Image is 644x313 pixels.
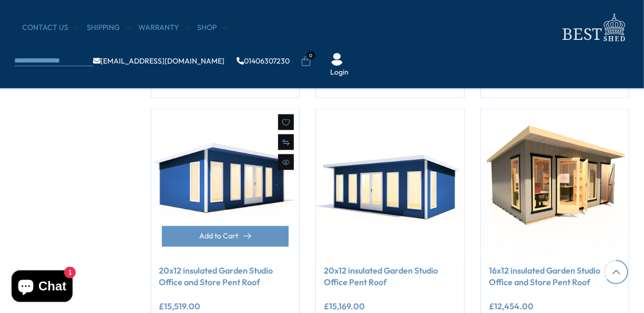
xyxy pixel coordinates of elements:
img: 16x12 insulated Garden Studio Office and Store Pent Roof - Best Shed [481,109,629,257]
img: 20x12 insulated Garden Studio Office Pent Roof - Best Shed [316,109,464,257]
a: 20x12 insulated Garden Studio Office Pent Roof [324,265,456,289]
a: 20x12 insulated Garden Studio Office and Store Pent Roof [159,265,292,289]
a: 0 [301,56,311,67]
a: Shipping [87,23,131,33]
a: Shop [198,23,228,33]
span: 0 [306,51,315,60]
a: Login [331,67,349,78]
inbox-online-store-chat: Shopify online store chat [8,270,76,305]
img: logo [556,11,630,45]
ins: £12,454.00 [489,302,534,311]
span: Add to Cart [199,233,238,240]
button: Add to Cart [162,226,289,247]
ins: £15,519.00 [159,302,201,311]
a: Warranty [139,23,190,33]
a: 16x12 insulated Garden Studio Office and Store Pent Roof [489,265,621,289]
a: 01406307230 [237,57,290,65]
a: CONTACT US [23,23,79,33]
img: User Icon [331,53,343,66]
a: [EMAIL_ADDRESS][DOMAIN_NAME] [94,57,225,65]
ins: £15,169.00 [324,302,365,311]
img: 20x12 insulated Garden Studio Office and Store Pent Roof - Best Shed [151,109,300,257]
